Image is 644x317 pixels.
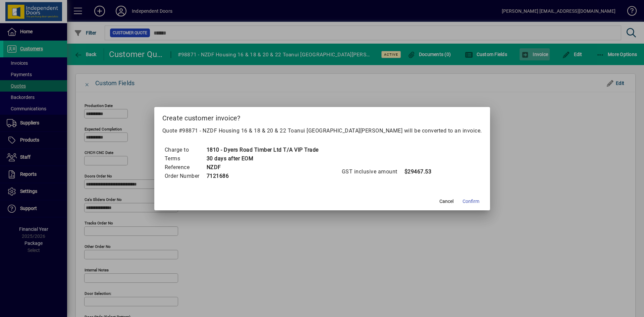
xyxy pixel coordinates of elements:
[206,163,319,172] td: NZDF
[439,198,453,205] span: Cancel
[162,127,482,135] p: Quote #98871 - NZDF Housing 16 & 18 & 20 & 22 Toanui [GEOGRAPHIC_DATA][PERSON_NAME] will be conve...
[436,196,457,208] button: Cancel
[341,167,404,176] td: GST inclusive amount
[164,146,206,154] td: Charge to
[463,198,479,205] span: Confirm
[460,196,482,208] button: Confirm
[154,107,490,126] h2: Create customer invoice?
[404,167,432,176] td: $29467.53
[206,172,319,180] td: 7121686
[206,154,319,163] td: 30 days after EOM
[164,154,206,163] td: Terms
[164,163,206,172] td: Reference
[206,146,319,154] td: 1810 - Dyers Road Timber Ltd T/A VIP Trade
[164,172,206,180] td: Order Number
